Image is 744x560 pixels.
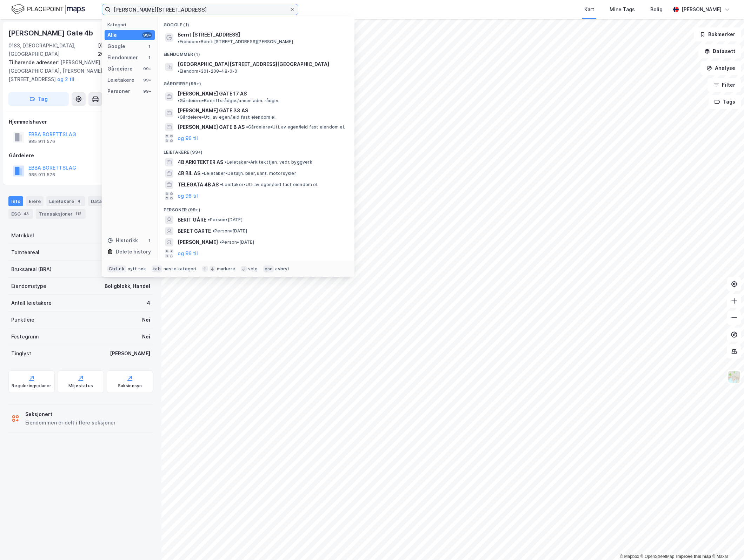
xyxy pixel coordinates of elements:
div: Eiendommen er delt i flere seksjoner [25,419,115,427]
span: Leietaker • Detaljh. biler, unnt. motorsykler [202,171,296,176]
div: Boligblokk, Handel [105,282,150,290]
div: 4 [147,299,150,307]
div: 99+ [142,66,152,72]
div: 0183, [GEOGRAPHIC_DATA], [GEOGRAPHIC_DATA] [8,41,98,58]
div: Transaksjoner [36,209,86,219]
div: Kontrollprogram for chat [709,526,744,560]
div: velg [248,266,258,272]
button: Tags [709,95,741,109]
div: Google (1) [158,17,354,29]
div: Historikk [107,236,138,245]
div: Matrikkel [11,231,34,240]
button: og 96 til [178,134,198,143]
a: OpenStreetMap [640,554,675,559]
div: 99+ [142,88,152,94]
div: Info [8,196,23,206]
input: Søk på adresse, matrikkel, gårdeiere, leietakere eller personer [111,4,290,15]
span: [PERSON_NAME] GATE 8 AS [178,123,245,131]
div: [PERSON_NAME] Gate 4b [8,27,94,39]
span: [PERSON_NAME] GATE 33 AS [178,106,248,115]
div: Datasett [88,196,114,206]
div: neste kategori [164,266,197,272]
div: Leietakere (99+) [158,144,354,157]
div: ESG [8,209,33,219]
span: • [178,39,180,44]
div: Ctrl + k [107,265,126,272]
span: • [219,239,221,245]
div: 1 [146,238,152,243]
span: • [178,98,180,103]
div: Antall leietakere [11,299,52,307]
div: Festegrunn [11,332,39,341]
div: Personer (99+) [158,202,354,214]
button: og 96 til [178,192,198,200]
button: og 96 til [178,249,198,258]
div: Miljøstatus [68,383,93,389]
iframe: Chat Widget [709,526,744,560]
div: Personer [107,87,130,95]
span: Bernt [STREET_ADDRESS] [178,31,240,39]
span: • [246,124,248,130]
div: Eiendomstype [11,282,46,290]
div: nytt søk [128,266,146,272]
div: Eiendommer [107,53,138,62]
div: 985 911 576 [28,139,55,144]
span: Gårdeiere • Utl. av egen/leid fast eiendom el. [178,114,277,120]
span: [PERSON_NAME] GATE 17 AS [178,90,247,98]
div: Kart [584,5,594,14]
span: • [220,182,222,187]
div: Gårdeiere [9,151,153,160]
div: Gårdeiere [107,65,133,73]
span: Person • [DATE] [219,239,254,245]
div: 1 [146,55,152,60]
span: Gårdeiere • Bedriftsrådgiv./annen adm. rådgiv. [178,98,279,104]
a: Improve this map [676,554,711,559]
div: 43 [22,210,30,217]
span: 4B ARKITEKTER AS [178,158,223,166]
div: Gårdeiere (99+) [158,75,354,88]
span: Tilhørende adresser: [8,59,60,65]
div: Alle [107,31,117,39]
div: 99+ [142,32,152,38]
div: Punktleie [11,316,34,324]
div: Eiere [26,196,44,206]
a: Mapbox [620,554,639,559]
div: Bolig [650,5,663,14]
div: Hjemmelshaver [9,118,153,126]
div: [PERSON_NAME] [682,5,722,14]
button: Datasett [698,44,741,58]
span: • [212,228,214,233]
button: Analyse [700,61,741,75]
span: Gårdeiere • Utl. av egen/leid fast eiendom el. [246,124,345,130]
div: 4 [75,198,82,205]
div: Leietakere [107,76,134,84]
div: Kategori [107,22,155,27]
span: Person • [DATE] [212,228,247,234]
button: Filter [708,78,741,92]
span: Eiendom • Bernt [STREET_ADDRESS][PERSON_NAME] [178,39,293,45]
span: Leietaker • Utl. av egen/leid fast eiendom el. [220,182,318,187]
div: Leietakere [46,196,85,206]
span: Leietaker • Arkitekttjen. vedr. byggverk [225,159,312,165]
div: Tomteareal [11,248,39,257]
span: • [178,68,180,74]
span: • [208,217,210,222]
div: tab [152,265,162,272]
div: esc [263,265,274,272]
span: [PERSON_NAME] [178,238,218,246]
div: Google [107,42,125,51]
div: Delete history [116,248,151,256]
div: markere [217,266,235,272]
span: TELEGATA 4B AS [178,180,219,189]
span: • [178,114,180,120]
span: BERIT GÅRE [178,216,206,224]
div: Historikk (1) [158,259,354,272]
div: Nei [142,316,150,324]
div: [PERSON_NAME] [110,349,150,358]
div: 99+ [142,77,152,83]
button: Bokmerker [694,27,741,41]
div: 985 911 576 [28,172,55,178]
span: BERET GARTE [178,227,211,235]
img: Z [728,370,741,383]
div: Mine Tags [610,5,635,14]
